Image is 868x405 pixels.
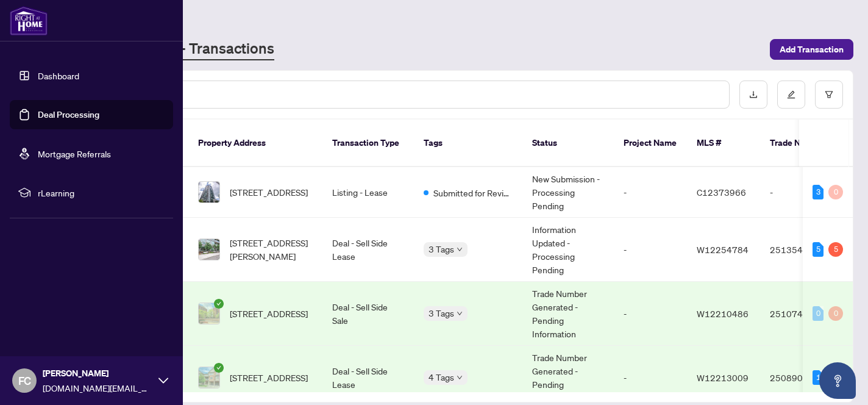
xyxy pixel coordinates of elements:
span: W12213009 [697,372,749,383]
img: thumbnail-img [199,182,219,202]
td: Information Updated - Processing Pending [522,218,614,282]
div: 0 [828,306,843,321]
span: [STREET_ADDRESS] [230,371,308,384]
span: Add Transaction [780,40,844,59]
span: down [457,246,463,253]
img: thumbnail-img [199,367,219,388]
th: Property Address [188,120,322,167]
span: Submitted for Review [433,186,513,199]
div: 3 [813,185,824,199]
span: [PERSON_NAME] [43,367,152,380]
td: New Submission - Processing Pending [522,167,614,218]
span: 3 Tags [429,242,454,256]
span: W12210486 [697,308,749,319]
span: [STREET_ADDRESS][PERSON_NAME] [230,236,313,263]
button: Add Transaction [770,39,853,60]
button: Open asap [819,362,856,399]
td: 2510744 [760,282,845,346]
span: filter [825,90,833,99]
td: Trade Number Generated - Pending Information [522,282,614,346]
a: Deal Processing [38,109,99,120]
span: [STREET_ADDRESS] [230,185,308,199]
th: Status [522,120,614,167]
span: [DOMAIN_NAME][EMAIL_ADDRESS][DOMAIN_NAME] [43,381,152,395]
td: Deal - Sell Side Lease [322,218,414,282]
span: download [749,90,758,99]
span: 3 Tags [429,306,454,320]
td: Deal - Sell Side Sale [322,282,414,346]
button: filter [815,81,843,109]
span: check-circle [214,299,224,309]
td: - [760,167,845,218]
img: thumbnail-img [199,239,219,260]
span: edit [787,90,795,99]
td: 2513543 [760,218,845,282]
td: - [614,218,687,282]
span: FC [18,372,31,389]
span: check-circle [214,363,224,373]
th: Tags [414,120,522,167]
span: W12254784 [697,244,749,255]
div: 5 [828,242,843,257]
td: Listing - Lease [322,167,414,218]
a: Dashboard [38,70,79,81]
div: 5 [813,242,824,257]
button: download [739,81,767,109]
th: MLS # [687,120,760,167]
td: - [614,167,687,218]
th: Project Name [614,120,687,167]
a: Mortgage Referrals [38,148,111,159]
td: - [614,282,687,346]
span: 4 Tags [429,370,454,384]
span: down [457,310,463,317]
th: Trade Number [760,120,845,167]
span: rLearning [38,186,165,199]
img: logo [10,6,48,35]
span: down [457,375,463,381]
button: edit [777,81,805,109]
img: thumbnail-img [199,303,219,324]
div: 0 [828,185,843,199]
th: Transaction Type [322,120,414,167]
span: [STREET_ADDRESS] [230,307,308,320]
div: 0 [813,306,824,321]
span: C12373966 [697,187,746,198]
div: 1 [813,370,824,385]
